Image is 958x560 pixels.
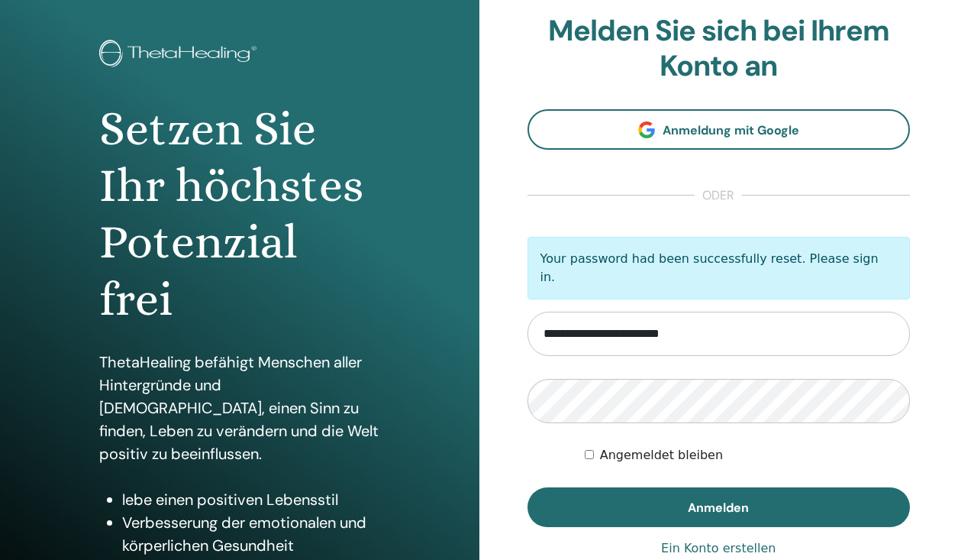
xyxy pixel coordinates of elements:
[527,14,911,83] h2: Melden Sie sich bei Ihrem Konto an
[527,237,911,299] p: Your password had been successfully reset. Please sign in.
[695,186,742,205] span: oder
[688,500,749,516] span: Anmelden
[661,539,776,558] a: Ein Konto erstellen
[122,488,380,511] li: lebe einen positiven Lebensstil
[527,109,911,150] a: Anmeldung mit Google
[122,511,380,557] li: Verbesserung der emotionalen und körperlichen Gesundheit
[663,122,799,138] span: Anmeldung mit Google
[99,101,380,329] h1: Setzen Sie Ihr höchstes Potenzial frei
[527,487,911,527] button: Anmelden
[585,446,910,465] div: Keep me authenticated indefinitely or until I manually logout
[99,351,380,465] p: ThetaHealing befähigt Menschen aller Hintergründe und [DEMOGRAPHIC_DATA], einen Sinn zu finden, L...
[600,446,723,465] label: Angemeldet bleiben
